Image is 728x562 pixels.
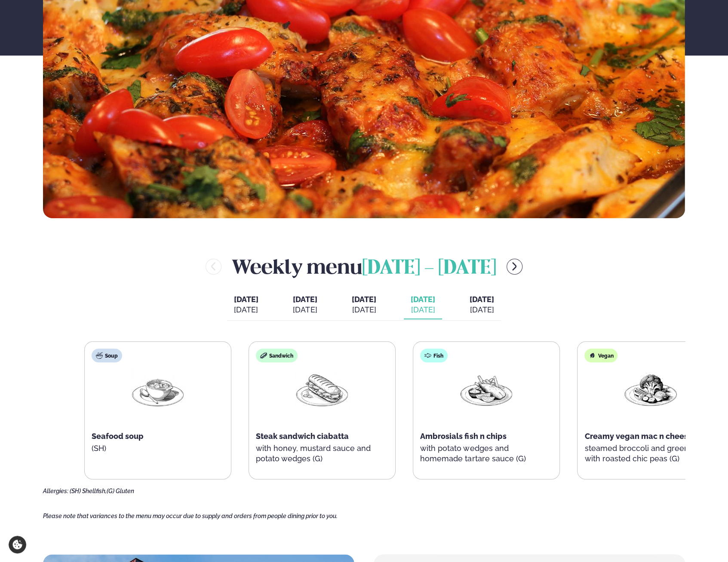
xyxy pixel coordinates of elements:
[130,369,185,409] img: Soup.png
[362,259,496,278] span: [DATE] - [DATE]
[92,432,144,441] span: Seafood soup
[507,259,522,275] button: menu-btn-right
[107,488,134,494] span: (G) Gluten
[293,294,317,305] span: [DATE]
[293,305,317,315] div: [DATE]
[470,295,494,304] span: [DATE]
[345,291,383,319] button: [DATE] [DATE]
[92,349,122,362] div: Soup
[206,259,221,275] button: menu-btn-left
[295,369,350,409] img: Panini.png
[227,291,265,319] button: [DATE] [DATE]
[70,488,107,494] span: (SH) Shellfish,
[584,443,717,464] p: steamed broccoli and green beans with roasted chic peas (G)
[260,352,267,359] img: sandwich-new-16px.svg
[9,536,26,553] a: Cookie settings
[623,369,678,409] img: Vegan.png
[256,443,388,464] p: with honey, mustard sauce and potato wedges (G)
[424,352,431,359] img: fish.svg
[584,432,694,441] span: Creamy vegan mac n cheese,
[589,352,596,359] img: Vegan.svg
[256,349,298,362] div: Sandwich
[234,295,258,304] span: [DATE]
[404,291,442,319] button: [DATE] [DATE]
[420,349,448,362] div: Fish
[420,443,553,464] p: with potato wedges and homemade tartare sauce (G)
[256,432,349,441] span: Steak sandwich ciabatta
[352,305,376,315] div: [DATE]
[232,253,496,281] h2: Weekly menu
[459,369,514,409] img: Fish-Chips.png
[584,349,617,362] div: Vegan
[352,295,376,304] span: [DATE]
[286,291,324,319] button: [DATE] [DATE]
[234,305,258,315] div: [DATE]
[92,443,224,454] p: (SH)
[43,488,68,494] span: Allergies:
[411,295,435,304] span: [DATE]
[463,291,501,319] button: [DATE] [DATE]
[43,513,338,519] span: Please note that variances to the menu may occur due to supply and orders from people dining prio...
[411,305,435,315] div: [DATE]
[470,305,494,315] div: [DATE]
[420,432,506,441] span: Ambrosials fish n chips
[96,352,103,359] img: soup.svg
